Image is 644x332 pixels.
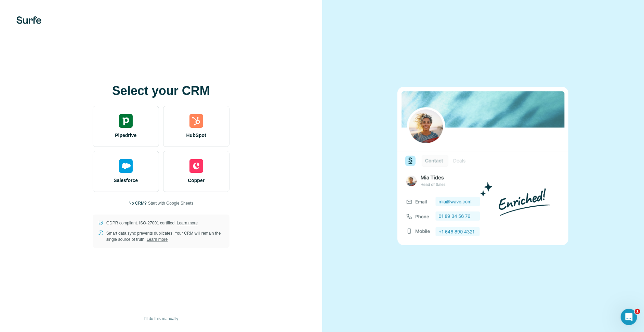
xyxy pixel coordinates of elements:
[139,314,183,324] button: I’ll do this manually
[106,230,224,243] p: Smart data sync prevents duplicates. Your CRM will remain the single source of truth.
[147,237,168,242] a: Learn more
[129,200,147,206] p: No CRM?
[635,309,640,314] span: 1
[186,132,206,139] span: HubSpot
[115,132,136,139] span: Pipedrive
[621,309,637,325] iframe: Intercom live chat
[106,220,198,226] p: GDPR compliant. ISO-27001 certified.
[144,316,178,322] span: I’ll do this manually
[119,159,133,173] img: salesforce's logo
[148,200,194,206] button: Start with Google Sheets
[16,16,41,24] img: Surfe's logo
[188,177,205,184] span: Copper
[119,114,133,128] img: pipedrive's logo
[397,87,568,245] img: none image
[189,114,203,128] img: hubspot's logo
[189,159,203,173] img: copper's logo
[177,221,198,225] a: Learn more
[114,177,138,184] span: Salesforce
[93,84,229,98] h1: Select your CRM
